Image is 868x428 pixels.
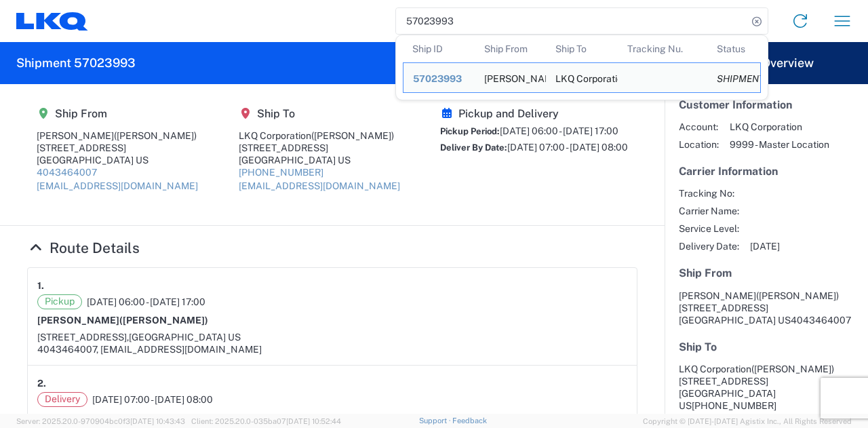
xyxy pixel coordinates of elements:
[475,35,547,62] th: Ship From
[440,107,628,120] h5: Pickup and Delivery
[440,142,507,153] span: Deliver By Date:
[239,130,400,142] div: LKQ Corporation
[37,392,87,407] span: Delivery
[37,107,198,120] h5: Ship From
[37,180,198,191] a: [EMAIL_ADDRESS][DOMAIN_NAME]
[679,121,719,133] span: Account:
[507,142,628,153] span: [DATE] 07:00 - [DATE] 08:00
[679,165,854,178] h5: Carrier Information
[679,240,739,252] span: Delivery Date:
[403,35,475,62] th: Ship ID
[679,205,739,217] span: Carrier Name:
[114,412,203,423] span: ([PERSON_NAME])
[555,63,608,92] div: LKQ Corporation
[16,417,185,425] span: Server: 2025.20.0-970904bc0f3
[679,290,854,326] address: [GEOGRAPHIC_DATA] US
[92,393,213,406] span: [DATE] 07:00 - [DATE] 08:00
[37,375,46,392] strong: 2.
[37,315,208,326] strong: [PERSON_NAME]
[679,267,854,279] h5: Ship From
[413,73,465,85] div: 57023993
[191,417,341,425] span: Client: 2025.20.0-035ba07
[730,138,829,151] span: 9999 - Master Location
[679,138,719,151] span: Location:
[37,343,627,355] div: 4043464007, [EMAIL_ADDRESS][DOMAIN_NAME]
[692,400,776,411] span: [PHONE_NUMBER]
[403,35,768,100] table: Search Results
[484,63,537,92] div: Reese Corley
[16,55,136,71] h2: Shipment 57023993
[679,303,768,313] span: [STREET_ADDRESS]
[751,364,834,374] span: ([PERSON_NAME])
[396,8,747,34] input: Shipment, tracking or reference number
[311,130,394,141] span: ([PERSON_NAME])
[643,415,852,427] span: Copyright © [DATE]-[DATE] Agistix Inc., All Rights Reserved
[37,294,82,309] span: Pickup
[37,332,129,343] span: [STREET_ADDRESS],
[679,187,739,199] span: Tracking No:
[239,180,400,191] a: [EMAIL_ADDRESS][DOMAIN_NAME]
[500,125,618,136] span: [DATE] 06:00 - [DATE] 17:00
[791,315,851,326] span: 4043464007
[37,412,203,423] strong: LKQ Corporation
[130,417,185,425] span: [DATE] 10:43:43
[239,154,400,166] div: [GEOGRAPHIC_DATA] US
[37,167,97,178] a: 4043464007
[440,126,500,136] span: Pickup Period:
[707,35,761,62] th: Status
[679,364,834,387] span: LKQ Corporation [STREET_ADDRESS]
[37,130,198,142] div: [PERSON_NAME]
[717,73,751,85] div: SHIPMENT_STATUS_PIPE.SHIPMENT_STATUS.SENDTOBID
[286,417,341,425] span: [DATE] 10:52:44
[452,416,487,425] a: Feedback
[239,107,400,120] h5: Ship To
[679,222,739,235] span: Service Level:
[87,296,205,308] span: [DATE] 06:00 - [DATE] 17:00
[546,35,618,62] th: Ship To
[750,240,780,252] span: [DATE]
[679,363,854,412] address: [GEOGRAPHIC_DATA] US
[239,142,400,154] div: [STREET_ADDRESS]
[37,142,198,154] div: [STREET_ADDRESS]
[419,416,453,425] a: Support
[37,154,198,166] div: [GEOGRAPHIC_DATA] US
[413,73,462,84] span: 57023993
[114,130,197,141] span: ([PERSON_NAME])
[239,167,323,178] a: [PHONE_NUMBER]
[27,239,140,256] a: Hide Details
[37,277,44,294] strong: 1.
[679,98,854,111] h5: Customer Information
[618,35,707,62] th: Tracking Nu.
[119,315,208,326] span: ([PERSON_NAME])
[756,290,839,301] span: ([PERSON_NAME])
[679,341,854,353] h5: Ship To
[679,290,756,301] span: [PERSON_NAME]
[129,332,241,343] span: [GEOGRAPHIC_DATA] US
[730,121,829,133] span: LKQ Corporation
